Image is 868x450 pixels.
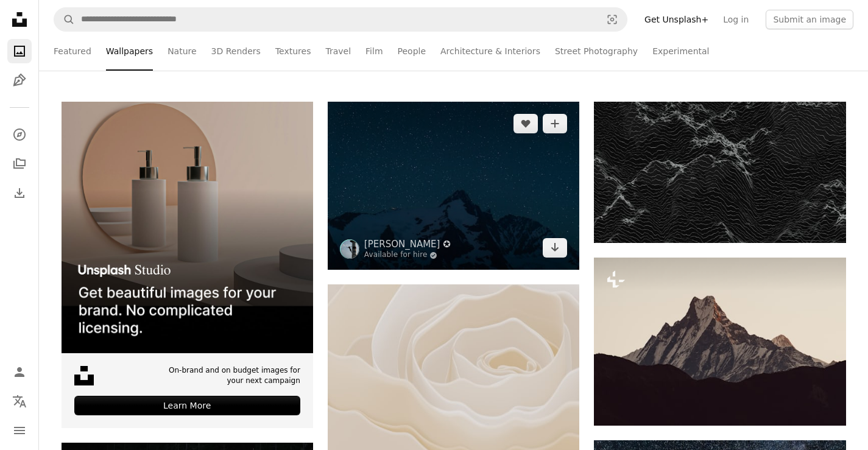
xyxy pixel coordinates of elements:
button: Like [513,114,538,133]
a: the top of a mountain is silhouetted against a gray sky [594,336,845,346]
a: [PERSON_NAME] ✪ [364,238,451,250]
span: On-brand and on budget images for your next campaign [162,365,300,386]
a: On-brand and on budget images for your next campaignLearn More [62,102,313,428]
a: Nature [168,32,196,71]
a: Architecture & Interiors [440,32,540,71]
img: Snowy mountain peak under a starry night sky [328,102,579,270]
a: Featured [54,32,91,71]
a: Get Unsplash+ [637,10,716,29]
a: Available for hire [364,250,451,260]
button: Submit an image [766,10,853,29]
a: Explore [7,122,32,147]
a: Download History [7,181,32,205]
form: Find visuals sitewide [54,7,627,32]
a: Film [365,32,383,71]
a: Abstract dark landscape with textured mountain peaks. [594,167,845,178]
a: Travel [325,32,351,71]
a: Illustrations [7,68,32,93]
img: Go to Ahmet Yüksek ✪'s profile [340,239,359,259]
a: Close-up of a delicate cream-colored rose [328,362,579,373]
button: Search Unsplash [54,8,75,31]
a: Photos [7,39,32,63]
a: 3D Renders [211,32,261,71]
button: Language [7,389,32,413]
a: Experimental [652,32,709,71]
img: file-1631678316303-ed18b8b5cb9cimage [74,366,94,385]
a: Street Photography [555,32,638,71]
a: Collections [7,152,32,176]
button: Visual search [598,8,627,31]
img: file-1715714113747-b8b0561c490eimage [62,102,313,353]
a: Textures [275,32,311,71]
a: Log in / Sign up [7,360,32,384]
a: Download [543,238,567,258]
img: Abstract dark landscape with textured mountain peaks. [594,102,845,243]
div: Learn More [74,396,300,415]
a: People [398,32,426,71]
a: Home — Unsplash [7,7,32,34]
img: the top of a mountain is silhouetted against a gray sky [594,258,845,425]
button: Menu [7,418,32,443]
a: Snowy mountain peak under a starry night sky [328,180,579,191]
a: Log in [716,10,756,29]
button: Add to Collection [543,114,567,133]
